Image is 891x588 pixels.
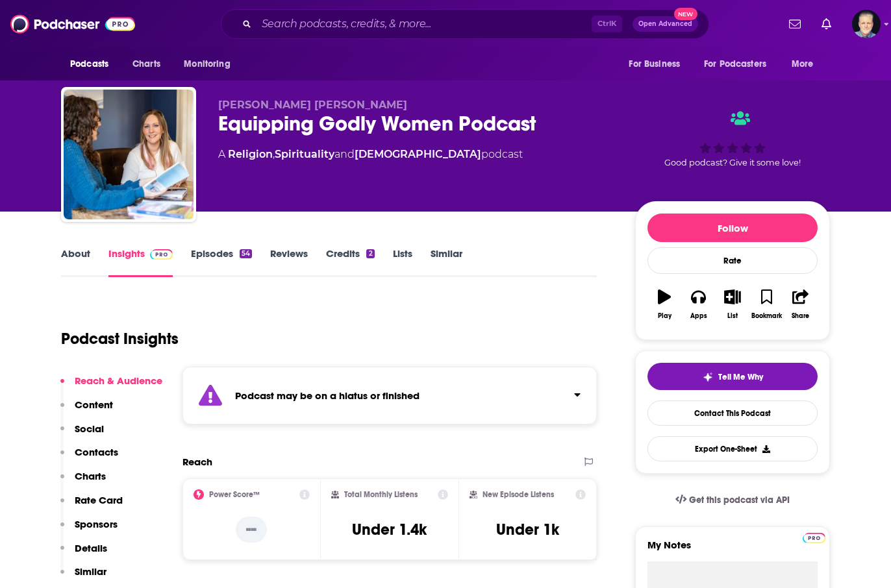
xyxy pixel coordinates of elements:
p: Charts [75,470,106,482]
button: Apps [681,281,715,328]
span: Monitoring [184,55,230,73]
h3: Under 1.4k [352,520,427,539]
label: My Notes [647,539,818,561]
div: Apps [690,312,707,320]
button: Charts [60,470,106,494]
span: Podcasts [70,55,108,73]
div: List [727,312,738,320]
span: For Business [629,55,680,73]
button: tell me why sparkleTell Me Why [647,363,818,390]
button: List [716,281,749,328]
h2: Power Score™ [209,490,260,499]
a: Pro website [803,531,825,543]
span: Logged in as JonesLiterary [852,10,881,38]
h2: New Episode Listens [483,490,554,499]
img: Podchaser Pro [803,533,825,543]
button: Sponsors [60,518,118,542]
p: Reach & Audience [75,374,162,387]
a: Get this podcast via API [665,484,800,516]
button: Play [647,281,681,328]
h3: Under 1k [496,520,559,539]
a: About [61,247,90,277]
span: and [334,148,355,160]
span: Charts [132,55,160,73]
div: Good podcast? Give it some love! [635,99,830,179]
p: Sponsors [75,518,118,530]
button: Rate Card [60,494,123,518]
a: Reviews [270,247,308,277]
img: Podchaser - Follow, Share and Rate Podcasts [10,12,135,36]
a: Contact This Podcast [647,400,818,426]
div: Bookmark [751,312,782,320]
button: Content [60,398,113,423]
h2: Reach [182,456,212,468]
p: Details [75,542,107,554]
p: Similar [75,565,107,578]
span: Tell Me Why [718,372,763,382]
div: Search podcasts, credits, & more... [221,9,709,39]
button: open menu [61,52,125,77]
a: Charts [124,52,168,77]
button: Show profile menu [852,10,881,38]
p: Content [75,398,113,411]
button: Details [60,542,107,566]
p: Social [75,423,104,435]
span: [PERSON_NAME] [PERSON_NAME] [218,99,407,111]
a: InsightsPodchaser Pro [108,247,173,277]
button: Follow [647,214,818,242]
button: open menu [783,52,830,77]
strong: Podcast may be on a hiatus or finished [235,389,420,402]
a: [DEMOGRAPHIC_DATA] [355,148,481,160]
div: 2 [366,249,374,258]
a: Religion [228,148,273,160]
div: 54 [240,249,252,258]
button: open menu [175,52,247,77]
span: Ctrl K [592,16,622,32]
span: For Podcasters [704,55,766,73]
button: Reach & Audience [60,374,162,398]
button: open menu [620,52,696,77]
button: Bookmark [749,281,783,328]
div: Rate [647,247,818,274]
button: Contacts [60,446,118,470]
span: More [792,55,814,73]
button: Export One-Sheet [647,436,818,461]
p: -- [236,517,267,543]
div: Share [792,312,809,320]
span: Open Advanced [638,21,692,27]
a: Show notifications dropdown [784,13,806,35]
input: Search podcasts, credits, & more... [257,14,592,34]
div: A podcast [218,147,523,162]
a: Show notifications dropdown [816,13,836,35]
button: Open AdvancedNew [633,16,698,32]
h2: Total Monthly Listens [344,490,418,499]
span: Good podcast? Give it some love! [664,158,801,167]
span: New [674,8,697,20]
section: Click to expand status details [182,367,597,424]
button: Social [60,423,104,447]
h1: Podcast Insights [61,329,179,349]
span: Get this podcast via API [689,495,790,506]
p: Rate Card [75,494,123,506]
button: Share [784,281,818,328]
img: Podchaser Pro [150,249,173,260]
button: open menu [696,52,785,77]
div: Play [658,312,671,320]
img: Equipping Godly Women Podcast [64,90,194,219]
a: Similar [431,247,462,277]
a: Lists [393,247,412,277]
a: Credits2 [326,247,374,277]
span: , [273,148,275,160]
img: User Profile [852,10,881,38]
p: Contacts [75,446,118,458]
a: Spirituality [275,148,334,160]
a: Episodes54 [191,247,252,277]
img: tell me why sparkle [703,372,713,382]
